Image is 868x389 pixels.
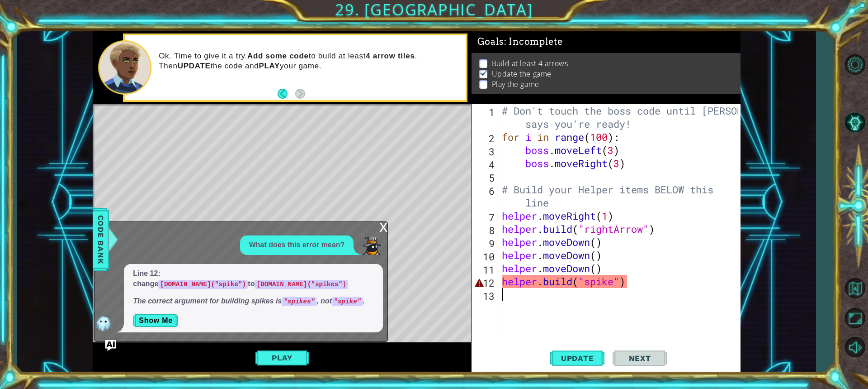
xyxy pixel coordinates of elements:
p: Play the game [492,79,539,89]
button: Level Options [842,52,868,78]
div: x [379,222,387,231]
button: Ask AI [105,340,116,351]
span: Code Bank [94,212,108,267]
button: AI Hint [842,110,868,136]
em: The correct argument for building spikes is , not . [133,297,365,305]
button: Update [550,345,604,371]
strong: UPDATE [178,62,211,70]
p: What does this error mean? [249,240,345,250]
div: 1 [473,106,497,132]
div: 12 [473,276,497,289]
span: Next [620,354,660,363]
button: Next [613,345,667,371]
span: Update [552,354,603,363]
img: Player [363,237,381,255]
p: Line 12: change to [133,269,374,289]
span: Goals [477,36,563,48]
div: 10 [473,250,497,263]
button: Maximize Browser [842,305,868,331]
button: Mute [842,334,868,360]
strong: 4 arrow tiles [366,52,415,60]
p: Ok. Time to give it a try. to build at least . Then the code and your game. [159,51,459,71]
code: "spike" [332,297,363,306]
img: Check mark for checkbox [479,69,488,76]
div: 5 [473,171,497,184]
button: Back to Map [842,275,868,301]
div: 2 [473,132,497,145]
span: : Incomplete [504,36,562,47]
a: Back to Map [842,274,868,303]
img: AI [94,314,113,332]
button: Back [278,89,295,99]
code: "spikes" [282,297,316,306]
strong: Add some code [247,52,309,60]
div: 3 [473,145,497,158]
div: 7 [473,211,497,224]
div: 13 [473,289,497,303]
code: [DOMAIN_NAME]("spikes") [255,280,348,289]
button: Show Me [133,313,179,328]
code: [DOMAIN_NAME]("spike") [158,280,248,289]
button: Next [295,89,305,99]
div: 6 [473,184,497,211]
div: 8 [473,224,497,237]
div: 11 [473,263,497,276]
button: Play [255,349,308,366]
strong: PLAY [259,62,280,70]
div: 9 [473,237,497,250]
p: Build at least 4 arrows [492,58,568,68]
p: Update the game [492,69,552,79]
div: 4 [473,158,497,171]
